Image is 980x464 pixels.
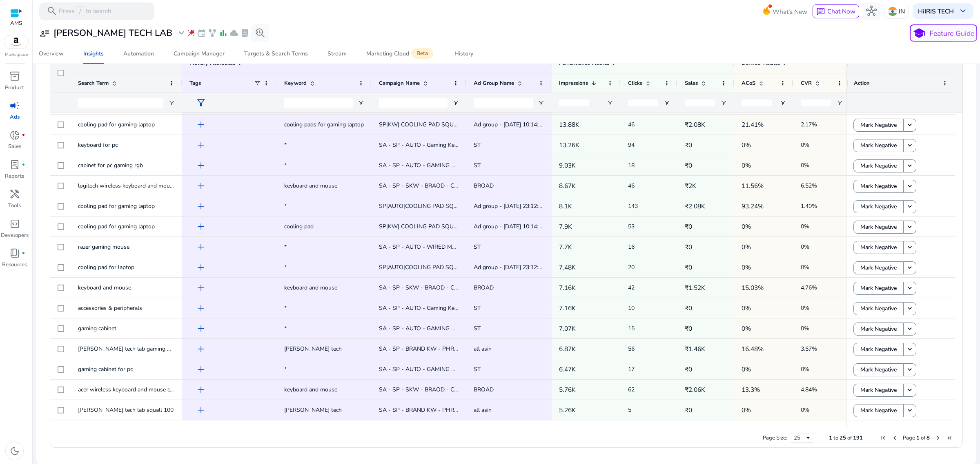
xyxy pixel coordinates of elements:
[853,221,904,234] button: Mark Negative
[906,182,914,190] mat-icon: keyboard_arrow_down
[628,345,635,353] span: 56
[78,243,129,251] span: razer gaming mouse
[196,242,206,252] span: add
[685,157,727,174] p: ₹0
[76,7,84,16] span: /
[284,223,314,230] span: cooling pad
[628,284,635,292] span: 42
[187,29,196,38] span: wand_stars
[801,406,809,414] span: 0%
[847,434,852,442] span: of
[853,159,904,172] button: Mark Negative
[860,300,897,317] span: Mark Negative
[379,243,468,251] span: SA - SP - AUTO - WIRED MOUSE
[559,157,613,174] p: 9.03K
[685,116,727,133] p: ₹2.08K
[628,386,635,393] span: 62
[790,433,814,443] div: Page Size
[935,435,941,441] div: Next Page
[906,162,914,170] mat-icon: keyboard_arrow_down
[685,279,727,296] p: ₹1.52K
[860,178,897,194] span: Mark Negative
[284,80,307,87] span: Keyword
[4,35,29,49] img: amazon.svg
[685,381,727,398] p: ₹2.06K
[628,263,635,271] span: 20
[474,98,533,108] input: Ad Group Name Filter Input
[853,404,904,417] button: Mark Negative
[685,198,727,214] p: ₹2.08K
[628,243,635,251] span: 16
[474,304,481,312] span: ST
[685,239,727,255] p: ₹0
[78,80,109,87] span: Search Term
[628,182,635,190] span: 46
[189,80,201,87] span: Tags
[860,259,897,276] span: Mark Negative
[860,137,897,154] span: Mark Negative
[358,99,364,106] button: Open Filter Menu
[379,406,493,414] span: SA - SP - BRAND KW - PHRASE - ALL MIX
[241,29,249,38] span: lab_profile
[899,4,905,18] p: IN
[801,284,817,292] span: 4.76%
[853,343,904,356] button: Mark Negative
[742,116,786,133] p: 21.41%
[906,223,914,231] mat-icon: keyboard_arrow_down
[628,406,631,414] span: 5
[628,161,635,169] span: 18
[801,386,817,393] span: 4.84%
[891,435,898,441] div: Previous Page
[8,143,21,151] p: Sales
[921,434,925,442] span: of
[903,434,915,442] span: Page
[474,345,492,353] span: all asin
[379,202,480,210] span: SP|AUTO|COOLING PAD SQUALL 300
[853,139,904,152] button: Mark Negative
[816,7,825,16] span: chat
[284,121,364,128] span: cooling pads for gaming laptop
[853,302,904,315] button: Mark Negative
[196,384,206,395] span: add
[22,252,25,255] span: fiber_manual_record
[906,284,914,292] mat-icon: keyboard_arrow_down
[39,28,50,38] span: user_attributes
[888,7,897,16] img: in.svg
[22,133,25,137] span: fiber_manual_record
[284,284,337,292] span: keyboard and mouse
[910,24,977,42] button: schoolFeature Guide
[255,28,265,38] span: search_insights
[853,261,904,274] button: Mark Negative
[742,381,786,398] p: 13.3%
[773,4,807,19] span: What's New
[906,121,914,129] mat-icon: keyboard_arrow_down
[742,157,786,174] p: 0%
[860,341,897,358] span: Mark Negative
[196,283,206,293] span: add
[9,159,20,170] span: lab_profile
[801,182,817,190] span: 6.52%
[742,340,786,357] p: 16.48%
[742,361,786,378] p: 0%
[474,365,481,373] span: ST
[559,218,613,235] p: 7.9K
[5,52,28,58] p: Marketplace
[860,382,897,398] span: Mark Negative
[906,325,914,333] mat-icon: keyboard_arrow_down
[742,80,755,87] span: ACoS
[860,361,897,378] span: Mark Negative
[284,182,337,190] span: keyboard and mouse
[866,6,877,16] span: hub
[379,161,461,169] span: SA - SP - AUTO - GAMING MIC
[5,84,24,92] p: Product
[452,99,459,106] button: Open Filter Menu
[559,279,613,296] p: 7.16K
[720,99,727,106] button: Open Filter Menu
[559,116,613,133] p: 13.88K
[208,29,217,38] span: family_history
[836,99,843,106] button: Open Filter Menu
[860,157,897,174] span: Mark Negative
[742,137,786,153] p: 0%
[196,97,206,108] span: filter_alt
[664,99,670,106] button: Open Filter Menu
